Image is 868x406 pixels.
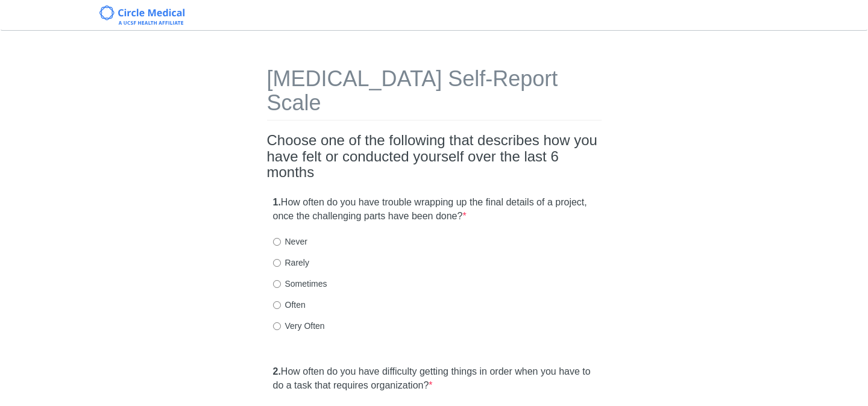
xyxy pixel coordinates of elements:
h1: [MEDICAL_DATA] Self-Report Scale [267,67,602,120]
label: Often [273,299,306,311]
input: Very Often [273,322,281,330]
label: How often do you have difficulty getting things in order when you have to do a task that requires... [273,365,596,393]
strong: 2. [273,366,281,376]
label: Very Often [273,320,325,332]
img: Circle Medical Logo [99,5,184,25]
input: Never [273,238,281,246]
strong: 1. [273,197,281,207]
input: Sometimes [273,280,281,288]
h2: Choose one of the following that describes how you have felt or conducted yourself over the last ... [267,133,602,180]
label: Sometimes [273,278,327,290]
input: Rarely [273,259,281,267]
label: How often do you have trouble wrapping up the final details of a project, once the challenging pa... [273,196,596,223]
input: Often [273,301,281,309]
label: Rarely [273,257,309,269]
label: Never [273,236,307,248]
